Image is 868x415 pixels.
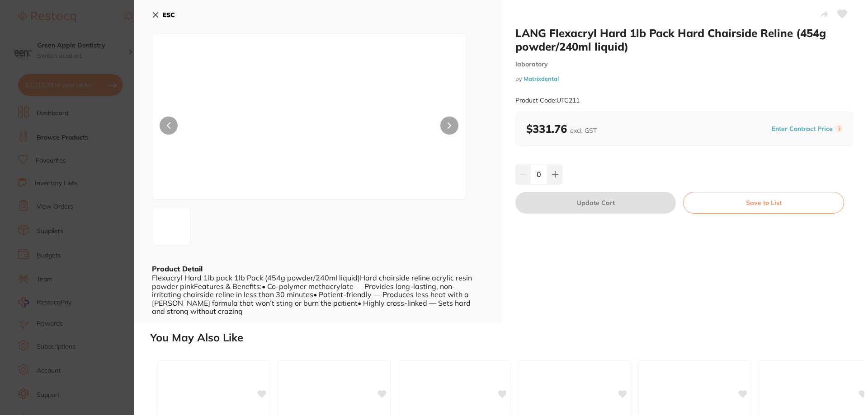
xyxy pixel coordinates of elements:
[769,125,835,133] button: Enter Contract Price
[515,26,854,53] h2: LANG Flexacryl Hard 1lb Pack Hard Chairside Reline (454g powder/240ml liquid)
[683,192,844,214] button: Save to List
[515,192,676,214] button: Update Cart
[155,223,162,230] img: MzAweDMwMC5qcGc
[163,11,175,19] b: ESC
[152,7,175,23] button: ESC
[570,126,597,135] span: excl. GST
[524,75,559,82] a: Matrixdental
[515,61,854,68] small: laboratory
[150,331,864,344] h2: You May Also Like
[835,125,843,132] label: i
[215,56,403,199] img: MzAweDMwMC5qcGc
[152,264,203,273] b: Product Detail
[515,75,854,82] small: by
[152,274,483,315] div: Flexacryl Hard 1lb pack 1lb Pack (454g powder/240ml liquid)Hard chairside reline acrylic resin po...
[515,97,580,104] small: Product Code: UTC211
[526,122,597,135] b: $331.76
